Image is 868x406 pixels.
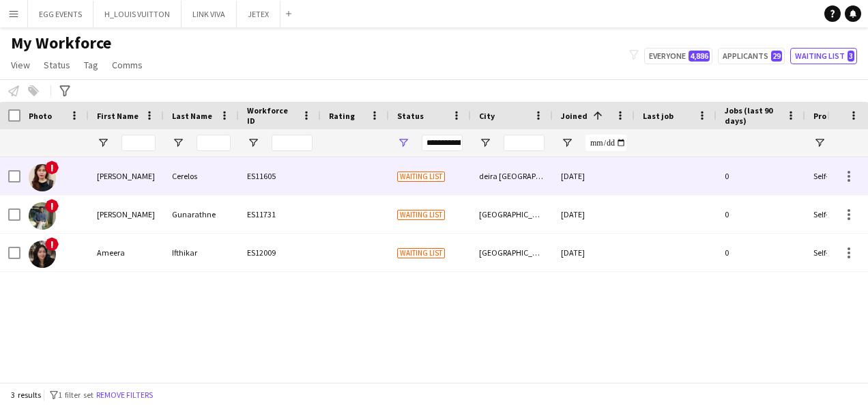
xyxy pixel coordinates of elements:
button: LINK VIVA [182,1,237,27]
a: Status [38,56,76,74]
span: 3 [848,51,854,62]
span: My Workforce [11,33,111,53]
div: [DATE] [553,234,635,271]
div: Cerelos [164,157,239,195]
div: 0 [717,157,805,195]
div: [PERSON_NAME] [89,195,164,233]
div: ES11731 [239,195,321,233]
input: Joined Filter Input [585,135,626,151]
input: First Name Filter Input [121,135,156,151]
button: Waiting list3 [790,48,857,64]
img: Ameera Ifthikar [29,241,56,268]
button: Open Filter Menu [247,137,259,149]
div: [DATE] [553,157,635,195]
img: Sahan James Gunarathne [29,202,56,230]
span: Joined [561,111,588,121]
span: Status [44,59,70,71]
span: Rating [329,111,355,121]
button: Open Filter Menu [397,137,409,149]
span: ! [45,237,59,251]
span: City [479,111,495,121]
input: Workforce ID Filter Input [272,135,313,151]
button: Open Filter Menu [97,137,109,149]
span: Waiting list [397,172,445,182]
div: [GEOGRAPHIC_DATA] [471,234,553,271]
span: Last Name [172,111,212,121]
button: Open Filter Menu [561,137,573,149]
button: JETEX [237,1,280,27]
span: Jobs (last 90 days) [725,105,781,126]
div: Ameera [89,234,164,271]
span: Waiting list [397,248,445,258]
span: ! [45,199,59,213]
span: Waiting list [397,210,445,220]
span: 29 [771,51,782,62]
div: ES12009 [239,234,321,271]
span: First Name [97,111,139,121]
div: 0 [717,195,805,233]
span: Workforce ID [247,105,296,126]
span: Status [397,111,424,121]
a: View [5,56,35,74]
div: Gunarathne [164,195,239,233]
span: ! [45,161,59,174]
div: Ifthikar [164,234,239,271]
button: Everyone4,886 [644,48,712,64]
div: ES11605 [239,157,321,195]
span: Profile [813,111,841,121]
div: [PERSON_NAME] [89,157,164,195]
div: [DATE] [553,195,635,233]
span: 4,886 [689,51,710,62]
a: Comms [106,56,148,74]
span: Last job [643,111,674,121]
button: Applicants29 [718,48,785,64]
button: Remove filters [93,388,156,403]
div: 0 [717,234,805,271]
span: View [11,59,30,71]
input: Last Name Filter Input [197,135,231,151]
button: H_LOUIS VUITTON [93,1,182,27]
a: Tag [78,56,104,74]
div: deira [GEOGRAPHIC_DATA] [471,157,553,195]
span: Tag [84,59,98,71]
button: Open Filter Menu [172,137,184,149]
img: Wilma Cerelos [29,164,56,191]
span: Comms [112,59,143,71]
button: Open Filter Menu [479,137,491,149]
input: City Filter Input [504,135,545,151]
span: Photo [29,111,52,121]
button: EGG EVENTS [28,1,93,27]
div: [GEOGRAPHIC_DATA] [471,195,553,233]
app-action-btn: Advanced filters [57,83,73,99]
button: Open Filter Menu [813,137,826,149]
span: 1 filter set [58,390,93,400]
